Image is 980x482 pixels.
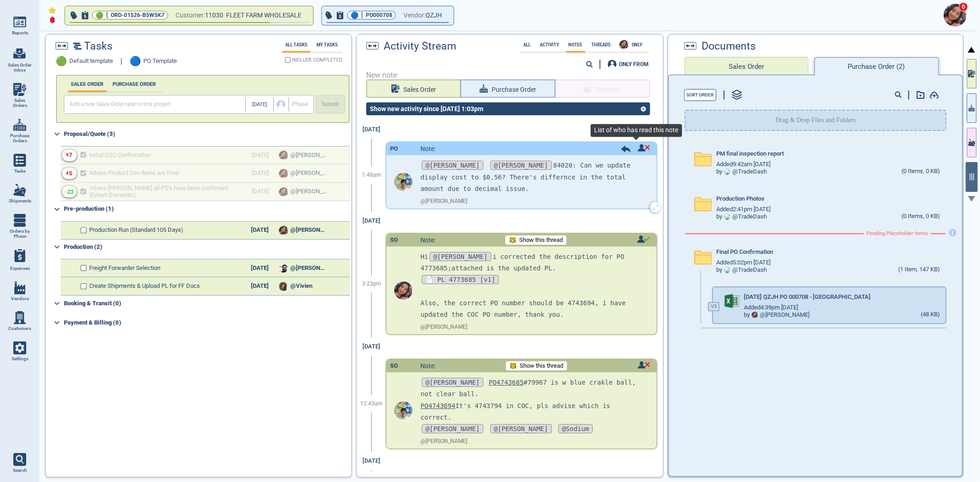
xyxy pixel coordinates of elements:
[716,206,770,213] span: Added 2:41pm [DATE]
[420,160,642,195] p: 84020: Can we update display cost to $0.56? There's differnce in the total amount due to decimal ...
[279,263,288,273] img: Avatar
[589,42,614,47] label: Threads
[725,294,739,308] img: excel
[403,84,436,95] span: Sales Order
[366,71,654,79] span: New note:
[744,304,798,311] span: Added 4:39pm [DATE]
[13,16,26,28] img: menu_icon
[358,452,385,470] div: [DATE]
[716,196,765,202] span: Production Photos
[724,213,731,220] img: Avatar
[10,266,30,271] span: Expenses
[366,79,461,98] button: Sales Order
[685,57,809,75] button: Sales Order
[390,363,398,370] div: SO
[70,58,113,65] span: Default template
[520,363,563,370] span: Show this thread
[64,315,350,330] div: Payment & Billing (0)
[110,81,159,87] label: PURCHASE ORDER
[422,378,483,387] span: @[PERSON_NAME]
[8,326,31,331] span: Customers
[521,42,534,47] label: All
[724,168,731,175] img: Avatar
[292,58,342,62] span: INCLUDE COMPLETED
[290,283,312,290] span: @Vivien
[205,10,226,21] span: 11030
[292,101,308,108] span: Phase
[898,266,940,274] div: (1 Item, 147 KB)
[901,213,940,220] div: (0 Items, 0 KB)
[65,6,313,25] button: 🟢|ORD-01526-B5W5K7Customer:11030 FLEET FARM WHOLESALE
[403,10,425,21] span: Vendor:
[7,98,32,108] span: Sales Orders
[716,161,770,168] span: Added 9:42am [DATE]
[85,40,113,52] span: Tasks
[66,170,73,177] div: +5
[106,11,108,20] span: |
[901,168,940,175] div: (0 Items, 0 KB)
[384,40,456,52] span: Activity Stream
[90,227,184,234] span: Production Run (Standard 105 Days)
[430,252,491,261] span: @[PERSON_NAME]
[50,16,55,24] img: diamond
[244,227,276,234] div: [DATE]
[929,91,939,99] img: add-document
[90,265,161,272] span: Freight Forwarder Selection
[176,10,205,21] span: Customer:
[510,362,517,370] img: Tiger_Face
[13,184,26,196] img: menu_icon
[290,265,327,272] span: @[PERSON_NAME]
[420,145,436,152] span: Note:
[362,281,381,287] span: 3:23pm
[716,213,767,220] div: by @ TradeDash
[716,267,767,274] div: by @ TradeDash
[492,84,536,95] span: Purchase Order
[629,42,646,47] span: ONLY
[752,312,758,318] img: Avatar
[11,356,28,362] span: Settings
[420,236,436,244] span: Note:
[724,267,731,273] img: Avatar
[56,56,68,67] span: 🟢
[716,259,770,266] span: Added 5:02pm [DATE]
[420,362,436,370] span: Note:
[73,43,82,50] img: timeline2
[65,189,74,196] div: -23
[390,237,398,244] div: SO
[420,400,642,423] p: It's 4743794 in COC, pls advise which is correct.
[279,282,288,291] img: Avatar
[12,30,28,36] span: Reports
[64,202,350,217] div: Pre-production (1)
[68,81,107,87] label: SALES ORDER
[425,10,442,21] span: QZJH
[702,40,756,52] span: Documents
[314,42,340,47] label: My Tasks
[638,144,650,151] img: unread icon
[637,235,650,243] img: unread icon
[959,2,968,11] span: 6
[244,283,276,290] div: [DATE]
[90,283,200,290] span: Create Shipments & Upload PL for FF Docs
[394,401,413,420] img: Avatar
[708,302,719,311] label: V 3
[366,11,392,20] span: PO000708
[422,424,483,433] span: @[PERSON_NAME]
[226,11,301,19] span: FLEET FARM WHOLESALE
[420,324,467,331] span: @ [PERSON_NAME]
[420,297,642,320] p: Also, the correct PO number should be 4743694, i have updated the COC PO number, thank you.
[394,173,413,191] img: Avatar
[362,172,381,179] span: 1:48am
[361,11,363,20] span: |
[814,57,939,75] button: Purchase Order (2)
[390,146,398,152] div: PO
[244,265,276,272] div: [DATE]
[538,42,562,47] label: Activity
[716,151,784,157] span: PM final inspection report
[422,161,483,170] span: @[PERSON_NAME]
[279,226,288,235] img: Avatar
[420,438,467,445] span: @ [PERSON_NAME]
[13,342,26,354] img: menu_icon
[420,198,467,205] span: @ [PERSON_NAME]
[96,12,103,18] span: 🟢
[744,312,810,319] div: by @ [PERSON_NAME]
